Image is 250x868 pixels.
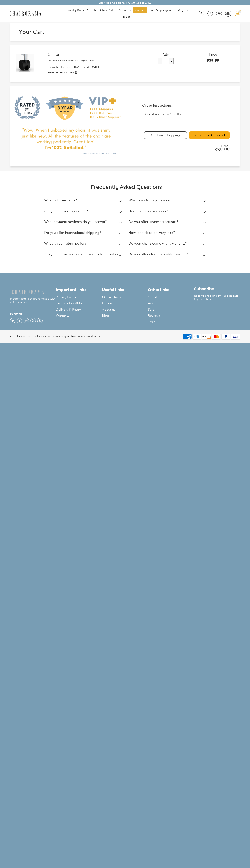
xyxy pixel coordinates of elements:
h2: Do you offer financing options? [128,220,178,224]
h2: Do your chairs come with a warranty? [128,241,187,245]
a: Warranty [56,313,102,319]
p: Modern iconic chairs renewed with ultimate care. [10,289,56,304]
span: About Us [119,8,131,12]
h2: How do I place an order? [128,209,168,213]
img: chairorama [10,289,46,295]
span: Why Us [178,8,188,12]
input: - [158,58,162,64]
h3: Qty [142,52,189,56]
h2: Important links [56,287,102,292]
span: Contact [135,8,145,12]
a: Why Us [176,7,189,13]
h2: Other links [148,287,194,292]
span: $39.99 [214,147,230,153]
a: About us [102,306,148,313]
input: Proceed To Checkout [189,131,230,139]
summary: Do you offer financing options? [128,217,207,228]
p: Order Instructions: [142,103,230,108]
h2: Useful links [102,287,148,292]
span: FAQ [148,320,155,324]
a: Free Shipping Info [148,7,175,13]
span: Privacy Policy [56,295,76,299]
a: Auction [148,300,194,306]
a: Terms & Condition [56,300,102,306]
a: About Us [117,7,132,13]
span: Outlet [148,295,157,299]
a: Blog [102,313,148,319]
summary: What payment methods do you accept? [44,217,123,228]
span: Estimated between: [DATE] and [DATE] [48,65,99,69]
h2: Are your chairs new or Renewed or Refurbished? [44,252,121,256]
h2: Are your chairs ergonomic? [44,209,88,213]
span: Warranty [56,314,69,318]
a: Ecommerce Builders Inc. [74,335,103,338]
small: REMOVE FROM CART [48,71,74,74]
span: Contact us [102,301,118,305]
h2: What brands do you carry? [128,198,170,202]
h2: Do you offer international shipping? [44,231,101,235]
h2: How long does delivery take? [128,231,175,235]
span: Blogs [123,15,130,19]
a: Sale [148,306,194,313]
a: Blogs [121,14,132,19]
span: Shop Chair Parts [93,8,114,12]
div: Continue Shopping [144,131,187,139]
a: Caster [48,52,142,57]
p: Receive product news and updates in your inbox [194,294,240,301]
summary: How do I place an order? [128,206,207,217]
a: 1 [232,11,240,16]
h1: Your Cart [19,28,72,35]
summary: What is your return policy? [44,239,123,250]
div: All rights reserved by Chairorama © 2025. Designed by [10,335,103,338]
a: Outlet [148,294,194,300]
span: Free Shipping Info [150,8,174,12]
span: Blog [102,314,109,318]
a: Contact [133,7,147,13]
div: 1 [238,10,241,13]
img: Caster - 2.5-inch Standard Carpet Caster [16,54,34,72]
span: $39.99 [207,58,219,63]
span: About us [102,308,115,312]
h3: Price [189,52,236,56]
a: REMOVE FROM CART [48,71,236,74]
h2: Do you offer chair assembly services? [128,252,188,256]
img: chairorama [8,11,43,17]
h2: What is your return policy? [44,241,86,245]
small: Option: 2.5-inch Standard Carpet Caster [48,59,95,62]
img: WhatsApp_Image_2024-07-12_at_16.23.01.webp [225,11,231,16]
a: Office Chairs [102,294,148,300]
h4: Folow us [10,311,56,316]
a: FAQ [148,319,194,325]
nav: DesktopNavigation [58,7,195,20]
a: Contact us [102,300,148,306]
summary: Do you offer chair assembly services? [128,250,207,261]
summary: What brands do you carry? [128,196,207,206]
span: Delivery & Return [56,308,82,312]
summary: What is Chairorama? [44,196,123,206]
summary: Are your chairs ergonomic? [44,206,123,217]
span: Sale [148,308,154,312]
summary: Are your chairs new or Renewed or Refurbished? [44,250,123,261]
a: Privacy Policy [56,294,102,300]
h2: What is Chairorama? [44,198,77,202]
h2: What payment methods do you accept? [44,220,107,224]
summary: Do you offer international shipping? [44,228,123,239]
span: Terms & Condition [56,301,84,305]
span: Reviews [148,314,160,318]
a: Reviews [148,313,194,319]
h2: Subscribe [194,286,240,291]
h2: Frequently Asked Questions [44,183,208,190]
input: + [169,58,174,64]
span: Office Chairs [102,295,121,299]
a: Shop by Brand [64,7,90,13]
span: TOTAL [212,144,230,148]
summary: How long does delivery take? [128,228,207,239]
a: Delivery & Return [56,306,102,313]
a: Shop Chair Parts [91,7,116,13]
span: Auction [148,301,159,305]
summary: Do your chairs come with a warranty? [128,239,207,250]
